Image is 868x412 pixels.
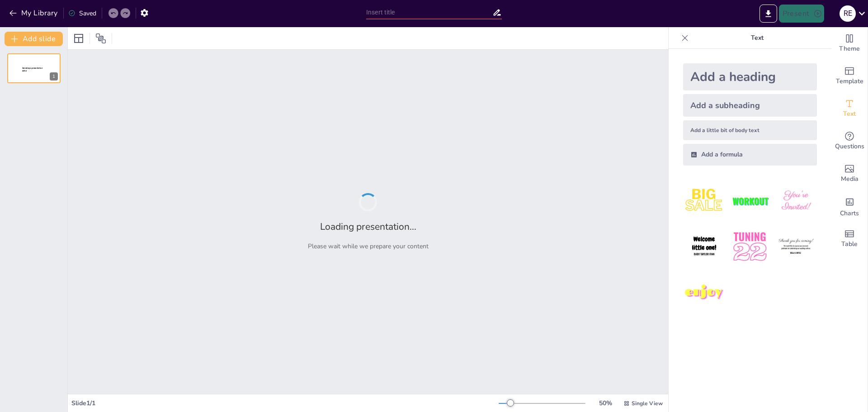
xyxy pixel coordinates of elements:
[366,6,492,19] input: Insert title
[831,27,868,60] div: Change the overall theme
[840,5,856,23] button: R E
[683,94,817,117] div: Add a subheading
[683,144,817,166] div: Add a formula
[308,242,429,251] p: Please wait while we prepare your content
[729,180,771,222] img: 2.jpeg
[831,190,868,223] div: Add charts and graphs
[759,5,777,23] button: Export to PowerPoint
[839,44,860,54] span: Theme
[836,76,863,86] span: Template
[831,157,868,190] div: Add images, graphics, shapes or video
[692,27,822,49] p: Text
[729,226,771,268] img: 5.jpeg
[841,174,859,184] span: Media
[683,272,725,314] img: 7.jpeg
[50,72,58,81] div: 1
[831,92,868,125] div: Add text boxes
[95,33,106,44] span: Position
[831,223,868,255] div: Add a table
[683,180,725,222] img: 1.jpeg
[831,125,868,157] div: Get real-time input from your audience
[594,399,616,407] div: 50 %
[779,5,824,23] button: Present
[843,109,856,119] span: Text
[68,9,96,18] div: Saved
[71,399,499,407] div: Slide 1 / 1
[683,226,725,268] img: 4.jpeg
[320,220,416,233] h2: Loading presentation...
[5,32,63,46] button: Add slide
[632,400,663,407] span: Single View
[840,208,859,218] span: Charts
[775,180,817,222] img: 3.jpeg
[71,31,86,46] div: Layout
[683,63,817,90] div: Add a heading
[7,53,61,83] div: Sendsteps presentation editor1
[22,67,42,72] span: Sendsteps presentation editor
[841,239,858,249] span: Table
[835,142,864,152] span: Questions
[775,226,817,268] img: 6.jpeg
[683,120,817,140] div: Add a little bit of body text
[7,6,61,20] button: My Library
[831,60,868,92] div: Add ready made slides
[840,5,856,22] div: R E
